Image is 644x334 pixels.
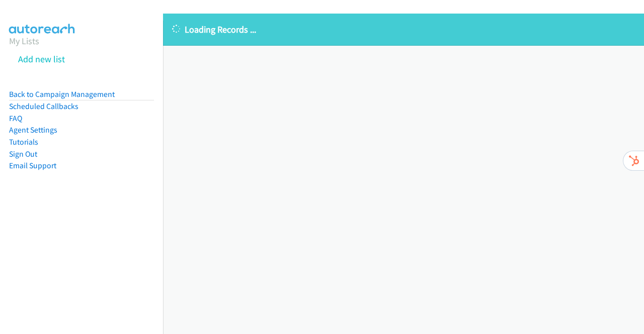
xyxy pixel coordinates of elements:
a: FAQ [9,114,22,123]
p: Loading Records ... [172,23,635,36]
a: Email Support [9,161,56,170]
a: Add new list [18,53,65,65]
a: Tutorials [9,137,38,147]
a: Scheduled Callbacks [9,101,78,111]
a: My Lists [9,35,39,47]
a: Sign Out [9,149,37,159]
a: Agent Settings [9,125,57,135]
a: Back to Campaign Management [9,89,115,99]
